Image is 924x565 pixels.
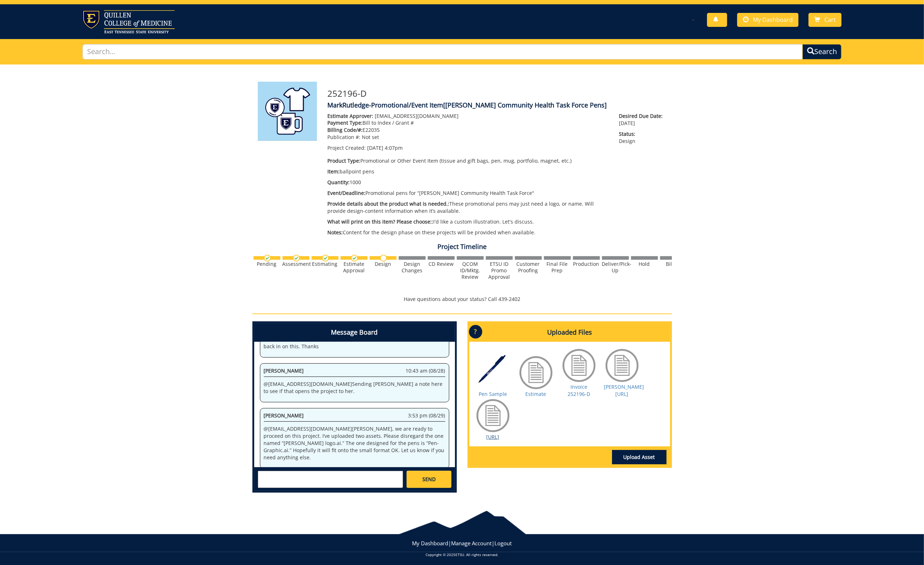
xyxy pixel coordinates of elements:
[380,255,387,262] img: no
[258,471,403,488] textarea: messageToSend
[328,200,450,207] span: Provide details about the product what is needed.:
[328,229,343,236] span: Notes:
[457,261,484,280] div: QCOM ID/Mktg. Review
[544,261,571,274] div: Final File Prep
[328,126,363,133] span: Billing Code/#:
[428,261,455,267] div: CD Review
[422,476,436,483] span: SEND
[568,383,590,397] a: Invoice 252196-D
[809,13,842,27] a: Cart
[573,261,600,267] div: Production
[264,380,445,395] p: @ [EMAIL_ADDRESS][DOMAIN_NAME] Sending [PERSON_NAME] a note here to see if that opens the project...
[328,102,667,109] h4: MarkRutledge-Promotional/Event Item
[487,434,499,440] a: [URL]
[328,179,350,186] span: Quantity:
[515,261,542,274] div: Customer Proofing
[328,157,608,164] p: Promotional or Other Event Item (tissue and gift bags, pen, mug, portfolio, magnet, etc.)
[264,367,304,374] span: [PERSON_NAME]
[293,255,300,262] img: checkmark
[264,336,445,350] p: @ [EMAIL_ADDRESS][DOMAIN_NAME] Good afternoon! I wanted to check back in on this. Thanks
[328,179,608,186] p: 1000
[328,168,340,175] span: Item:
[264,425,445,461] p: @ [EMAIL_ADDRESS][DOMAIN_NAME] [PERSON_NAME], we are ready to proceed on this project. I’ve uploa...
[328,119,608,126] p: Bill to Index / Grant #
[328,190,366,196] span: Event/Deadline:
[328,190,608,197] p: Promotional pens for “[PERSON_NAME] Community Health Task Force"
[328,89,667,98] h3: 252196-D
[252,243,672,250] h4: Project Timeline
[619,130,666,145] p: Design
[486,261,513,280] div: ETSU ID Promo Approval
[82,44,803,59] input: Search...
[328,200,608,215] p: These promotional pens may just need a logo, or name. Will provide design-content information whe...
[328,134,361,140] span: Publication #:
[254,323,455,342] h4: Message Board
[619,112,666,120] span: Desired Due Date:
[283,261,309,267] div: Assessment
[469,323,670,342] h4: Uploaded Files
[407,471,451,488] a: SEND
[469,325,482,339] p: ?
[444,101,607,109] span: [[PERSON_NAME] Community Health Task Force Pens]
[328,144,366,151] span: Project Created:
[264,255,271,262] img: checkmark
[312,261,338,267] div: Estimating
[824,16,836,24] span: Cart
[328,112,374,119] span: Estimate Approver:
[408,412,445,419] span: 3:53 pm (08/29)
[328,112,608,120] p: [EMAIL_ADDRESS][DOMAIN_NAME]
[351,255,358,262] img: checkmark
[802,44,842,59] button: Search
[328,218,433,225] span: What will print on this item? Please choose::
[619,112,666,127] p: [DATE]
[328,157,361,164] span: Product Type:
[328,119,363,126] span: Payment Type:
[368,144,403,151] span: [DATE] 4:07pm
[412,540,449,547] a: My Dashboard
[252,296,672,303] p: Have questions about your status? Call 439-2402
[619,130,666,138] span: Status:
[253,261,280,267] div: Pending
[362,134,379,140] span: Not set
[82,10,175,33] img: ETSU logo
[737,13,799,27] a: My Dashboard
[399,261,426,274] div: Design Changes
[604,383,644,397] a: [PERSON_NAME] [URL]
[479,391,507,397] a: Pen Sample
[328,168,608,175] p: ballpoint pens
[612,450,667,464] a: Upload Asset
[602,261,629,274] div: Deliver/Pick-Up
[660,261,687,267] div: Billing
[455,552,464,557] a: ETSU
[451,540,492,547] a: Manage Account
[526,391,546,397] a: Estimate
[328,229,608,236] p: Content for the design phase on these projects will be provided when available.
[370,261,397,267] div: Design
[406,367,445,374] span: 10:43 am (08/28)
[753,16,793,24] span: My Dashboard
[264,412,304,419] span: [PERSON_NAME]
[341,261,368,274] div: Estimate Approval
[328,126,608,134] p: E22035
[495,540,512,547] a: Logout
[258,82,317,141] img: Product featured image
[328,218,608,225] p: I'd like a custom illustration. Let's discuss.
[322,255,329,262] img: checkmark
[631,261,658,267] div: Hold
